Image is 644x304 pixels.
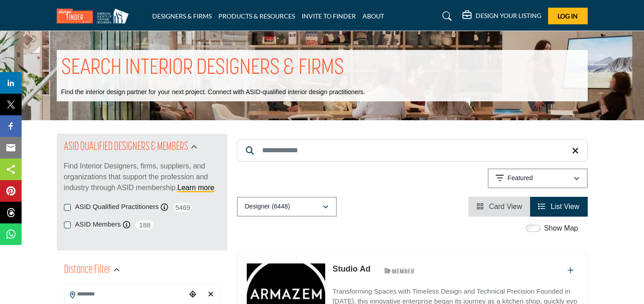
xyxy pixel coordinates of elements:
input: ASID Qualified Practitioners checkbox [64,204,71,211]
img: Site Logo [57,9,133,23]
p: Featured [508,174,533,183]
p: Find Interior Designers, firms, suppliers, and organizations that support the profession and indu... [64,161,220,193]
p: Studio Ad [332,263,370,275]
span: Card View [489,203,522,210]
li: Card View [468,197,530,217]
button: Featured [488,168,588,188]
img: ASID Members Badge Icon [379,265,420,277]
input: ASID Members checkbox [64,222,71,228]
span: 5469 [172,202,193,213]
label: Show Map [544,223,578,234]
a: ABOUT [363,12,384,20]
button: Log In [548,8,588,24]
a: Add To List [567,267,574,274]
a: Studio Ad [332,264,370,273]
button: Designer (6448) [237,197,337,217]
p: Designer (6448) [245,202,290,211]
input: Search Keyword [237,139,588,162]
h5: DESIGN YOUR LISTING [476,12,541,20]
a: Search [434,9,458,23]
label: ASID Qualified Practitioners [75,202,159,212]
div: DESIGN YOUR LISTING [463,11,541,22]
h1: SEARCH INTERIOR DESIGNERS & FIRMS [61,54,344,82]
label: ASID Members [75,219,121,230]
a: Learn more [177,184,214,191]
h2: ASID QUALIFIED DESIGNERS & MEMBERS [64,139,188,155]
a: View List [538,203,579,210]
p: Find the interior design partner for your next project. Connect with ASID-qualified interior desi... [61,88,365,97]
a: DESIGNERS & FIRMS [152,12,212,20]
a: PRODUCTS & RESOURCES [218,12,295,20]
span: 188 [135,219,155,231]
span: List View [551,203,580,210]
span: Log In [558,12,578,20]
li: List View [530,197,587,217]
a: INVITE TO FINDER [302,12,356,20]
input: Search Location [64,286,186,303]
a: View Card [476,203,522,210]
h2: Distance Filter [64,262,111,278]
